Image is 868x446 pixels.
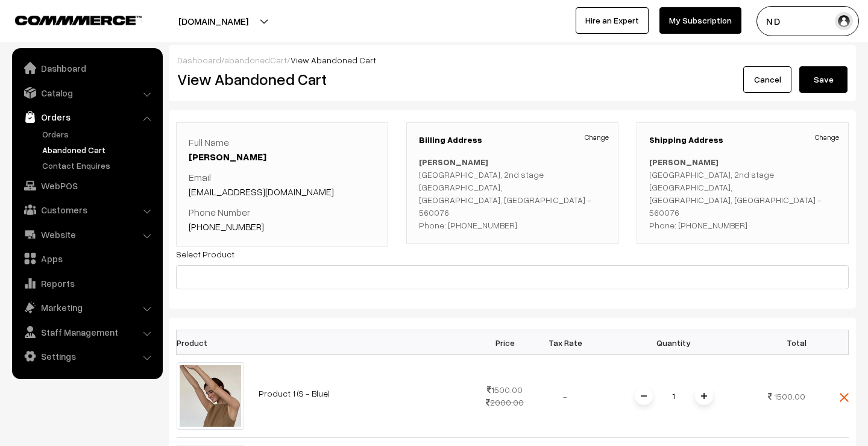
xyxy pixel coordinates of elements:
a: My Subscription [659,7,741,34]
a: [PHONE_NUMBER] [189,221,264,233]
p: Full Name [189,135,376,164]
a: Dashboard [15,57,159,79]
img: user [835,12,853,30]
p: Email [189,170,376,199]
a: Abandoned Cart [39,143,159,156]
h3: Billing Address [419,135,606,145]
a: Hire an Expert [576,7,649,34]
img: minus [641,393,647,399]
a: Marketing [15,297,159,318]
a: Reports [15,272,159,294]
th: Tax Rate [535,330,596,355]
a: WebPOS [15,175,159,196]
button: N D [756,6,859,36]
a: Cancel [743,66,791,93]
div: / / [177,54,848,66]
p: [GEOGRAPHIC_DATA], 2nd stage [GEOGRAPHIC_DATA], [GEOGRAPHIC_DATA], [GEOGRAPHIC_DATA] - 560076 Pho... [649,155,836,231]
th: Price [475,330,535,355]
a: Settings [15,345,159,367]
a: Contact Enquires [39,159,159,172]
span: View Abandoned Cart [291,55,376,65]
a: Apps [15,248,159,269]
a: Change [815,132,839,143]
b: [PERSON_NAME] [649,157,719,167]
span: 1500.00 [774,391,805,401]
img: 162201860125773.png [177,362,244,430]
span: - [563,391,567,401]
a: Orders [15,106,159,128]
strike: 2000.00 [486,397,524,407]
b: [PERSON_NAME] [419,157,488,167]
a: Catalog [15,82,159,104]
p: [GEOGRAPHIC_DATA], 2nd stage [GEOGRAPHIC_DATA], [GEOGRAPHIC_DATA], [GEOGRAPHIC_DATA] - 560076 Pho... [419,155,606,231]
td: 1500.00 [475,355,535,438]
th: Total [752,330,813,355]
a: Product 1 (S - Blue) [259,388,330,398]
h2: View Abandoned Cart [177,70,503,89]
p: Phone Number [189,205,376,234]
a: Orders [39,128,159,140]
a: Customers [15,199,159,221]
img: plusI [701,393,707,399]
label: Select Product [176,248,234,260]
button: [DOMAIN_NAME] [136,6,291,36]
img: close [840,393,849,402]
img: COMMMERCE [15,16,142,25]
th: Product [177,330,251,355]
th: Quantity [596,330,752,355]
a: Dashboard [177,55,221,65]
a: Staff Management [15,321,159,343]
a: COMMMERCE [15,12,121,27]
a: [EMAIL_ADDRESS][DOMAIN_NAME] [189,186,334,198]
a: Change [585,132,609,143]
button: Save [799,66,848,93]
a: abandonedCart [224,55,287,65]
h3: Shipping Address [649,135,836,145]
a: [PERSON_NAME] [189,151,266,163]
a: Website [15,224,159,245]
